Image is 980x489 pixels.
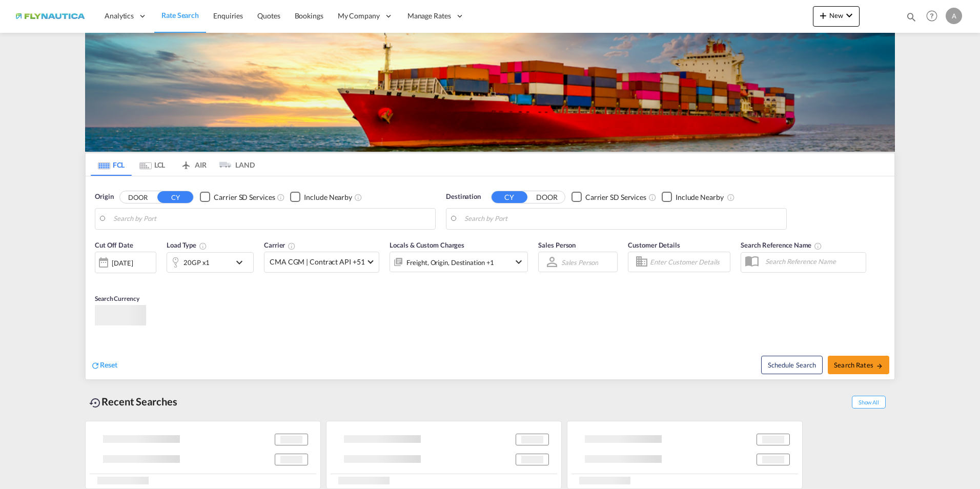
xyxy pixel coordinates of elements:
md-icon: Your search will be saved by the below given name [814,242,822,250]
div: A [946,8,962,24]
md-icon: icon-magnify [906,11,917,23]
md-icon: Unchecked: Ignores neighbouring ports when fetching rates.Checked : Includes neighbouring ports w... [727,193,735,201]
div: icon-refreshReset [91,360,117,371]
md-tab-item: AIR [173,153,214,176]
div: Carrier SD Services [214,192,275,202]
md-icon: icon-backup-restore [89,397,101,409]
md-icon: icon-chevron-down [843,9,855,22]
input: Enter Customer Details [650,254,727,270]
md-icon: icon-chevron-down [233,256,251,269]
md-pagination-wrapper: Use the left and right arrow keys to navigate between tabs [91,153,255,176]
div: Freight Origin Destination Factory Stuffing [406,255,494,270]
input: Search by Port [113,211,430,227]
div: Carrier SD Services [585,192,646,202]
md-checkbox: Checkbox No Ink [290,192,352,202]
md-icon: icon-refresh [91,361,100,370]
span: Help [923,7,941,25]
md-tab-item: FCL [91,153,132,176]
md-checkbox: Checkbox No Ink [571,192,646,202]
img: dbeec6a0202a11f0ab01a7e422f9ff92.png [15,5,85,28]
span: Carrier [264,241,296,249]
button: Note: By default Schedule search will only considerorigin ports, destination ports and cut off da... [761,356,823,374]
input: Search by Port [464,211,781,227]
span: Cut Off Date [95,241,133,249]
div: Include Nearby [676,192,724,202]
md-checkbox: Checkbox No Ink [662,192,724,202]
span: Search Rates [834,361,883,369]
span: Manage Rates [407,11,451,21]
span: Analytics [105,11,134,21]
img: LCL+%26+FCL+BACKGROUND.png [85,33,895,152]
span: Locals & Custom Charges [390,241,464,249]
span: Sales Person [538,241,576,249]
span: Bookings [295,11,323,20]
span: Show All [852,396,886,409]
span: Origin [95,192,113,202]
div: [DATE] [95,252,156,273]
div: 20GP x1icon-chevron-down [167,252,254,273]
span: New [817,11,855,19]
button: CY [492,191,527,203]
md-icon: Unchecked: Search for CY (Container Yard) services for all selected carriers.Checked : Search for... [648,193,657,201]
div: Recent Searches [85,390,181,413]
button: CY [157,191,193,203]
span: My Company [338,11,380,21]
span: Customer Details [628,241,680,249]
div: Help [923,7,946,26]
span: Reset [100,360,117,369]
md-icon: Unchecked: Ignores neighbouring ports when fetching rates.Checked : Includes neighbouring ports w... [354,193,362,201]
div: Include Nearby [304,192,352,202]
md-select: Sales Person [560,255,599,270]
span: Destination [446,192,481,202]
span: Rate Search [161,11,199,19]
md-icon: icon-information-outline [199,242,207,250]
button: icon-plus 400-fgNewicon-chevron-down [813,6,860,27]
span: Search Currency [95,295,139,302]
md-icon: icon-airplane [180,159,192,167]
input: Search Reference Name [760,254,866,269]
md-tab-item: LAND [214,153,255,176]
button: DOOR [120,191,156,203]
md-icon: The selected Trucker/Carrierwill be displayed in the rate results If the rates are from another f... [288,242,296,250]
span: Quotes [257,11,280,20]
md-icon: Unchecked: Search for CY (Container Yard) services for all selected carriers.Checked : Search for... [277,193,285,201]
md-tab-item: LCL [132,153,173,176]
md-icon: icon-plus 400-fg [817,9,829,22]
div: [DATE] [112,258,133,268]
md-icon: icon-chevron-down [513,256,525,268]
span: Load Type [167,241,207,249]
div: Origin DOOR CY Checkbox No InkUnchecked: Search for CY (Container Yard) services for all selected... [86,176,894,379]
md-checkbox: Checkbox No Ink [200,192,275,202]
div: icon-magnify [906,11,917,27]
span: Enquiries [213,11,243,20]
span: CMA CGM | Contract API +51 [270,257,364,267]
span: Search Reference Name [741,241,822,249]
md-icon: icon-arrow-right [876,362,883,370]
button: Search Ratesicon-arrow-right [828,356,889,374]
div: Freight Origin Destination Factory Stuffingicon-chevron-down [390,252,528,272]
div: 20GP x1 [183,255,210,270]
button: DOOR [529,191,565,203]
md-datepicker: Select [95,272,103,286]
